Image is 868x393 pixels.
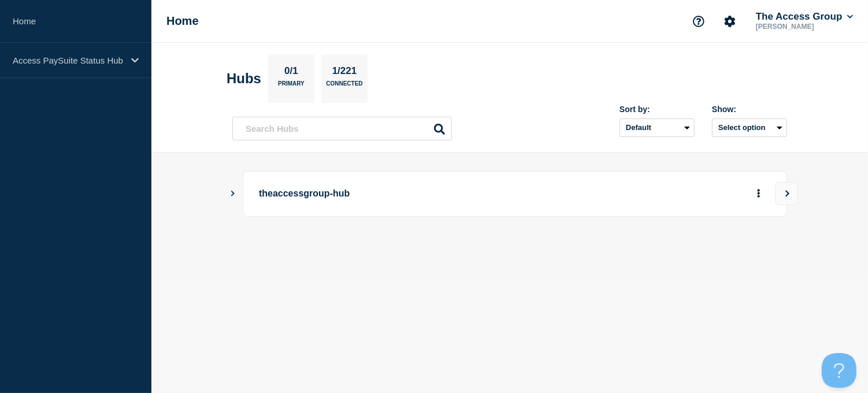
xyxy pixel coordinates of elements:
[751,183,766,205] button: More actions
[712,105,787,114] div: Show:
[280,65,303,80] p: 0/1
[278,80,305,92] p: Primary
[259,183,578,205] p: theaccessgroup-hub
[227,71,261,87] h2: Hubs
[328,65,361,80] p: 1/221
[687,9,711,34] button: Support
[775,182,798,205] button: View
[620,105,695,114] div: Sort by:
[13,55,124,65] p: Access PaySuite Status Hub
[754,23,855,31] p: [PERSON_NAME]
[232,117,452,140] input: Search Hubs
[326,80,362,92] p: Connected
[718,9,742,34] button: Account settings
[712,118,787,137] button: Select option
[754,11,855,23] button: The Access Group
[822,353,856,388] iframe: Help Scout Beacon - Open
[620,118,695,137] select: Sort by
[166,14,199,28] h1: Home
[230,190,236,198] button: Show Connected Hubs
